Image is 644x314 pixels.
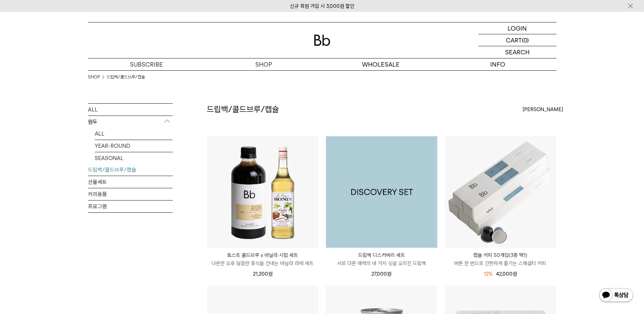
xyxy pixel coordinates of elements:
span: 원 [513,271,517,277]
p: 원두 [88,116,173,128]
h2: 드립백/콜드브루/캡슐 [207,104,279,115]
p: 버튼 한 번으로 간편하게 즐기는 스페셜티 커피 [445,259,556,267]
a: 캡슐 커피 50개입(3종 택1) 버튼 한 번으로 간편하게 즐기는 스페셜티 커피 [445,251,556,267]
a: CART (0) [478,34,556,46]
img: 카카오톡 채널 1:1 채팅 버튼 [599,287,634,304]
span: 원 [387,271,391,277]
a: SEASONAL [95,152,173,164]
a: 프로그램 [88,200,173,212]
p: WHOLESALE [322,58,439,70]
span: 42,000 [496,271,517,277]
img: 로고 [314,35,330,46]
div: 12% [484,270,493,278]
a: SHOP [205,58,322,70]
a: 드립백/콜드브루/캡슐 [107,74,145,81]
img: 토스트 콜드브루 x 바닐라 시럽 세트 [207,136,318,248]
p: 토스트 콜드브루 x 바닐라 시럽 세트 [207,251,318,259]
a: LOGIN [478,22,556,34]
a: 토스트 콜드브루 x 바닐라 시럽 세트 나른한 오후 달콤한 휴식을 건네는 바닐라 라떼 세트 [207,251,318,267]
p: SEARCH [505,46,530,58]
a: ALL [88,104,173,116]
img: 캡슐 커피 50개입(3종 택1) [445,136,556,248]
img: 1000001174_add2_035.jpg [326,136,437,248]
span: [PERSON_NAME] [522,105,563,114]
p: INFO [439,58,556,70]
a: SUBSCRIBE [88,58,205,70]
a: 드립백/콜드브루/캡슐 [88,164,173,176]
span: 원 [268,271,273,277]
p: 캡슐 커피 50개입(3종 택1) [445,251,556,259]
a: 신규 회원 가입 시 3,000원 할인 [290,3,354,9]
p: 나른한 오후 달콤한 휴식을 건네는 바닐라 라떼 세트 [207,259,318,267]
a: 드립백 디스커버리 세트 서로 다른 매력의 네 가지 싱글 오리진 드립백 [326,251,437,267]
p: LOGIN [508,22,527,34]
a: SHOP [88,74,100,81]
span: 27,000 [371,271,391,277]
a: YEAR-ROUND [95,140,173,152]
a: ALL [95,128,173,140]
span: 21,200 [253,271,273,277]
p: 서로 다른 매력의 네 가지 싱글 오리진 드립백 [326,259,437,267]
a: 드립백 디스커버리 세트 [326,136,437,248]
p: (0) [522,34,529,46]
p: CART [506,34,522,46]
p: 드립백 디스커버리 세트 [326,251,437,259]
a: 커피용품 [88,188,173,200]
a: 선물세트 [88,176,173,188]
